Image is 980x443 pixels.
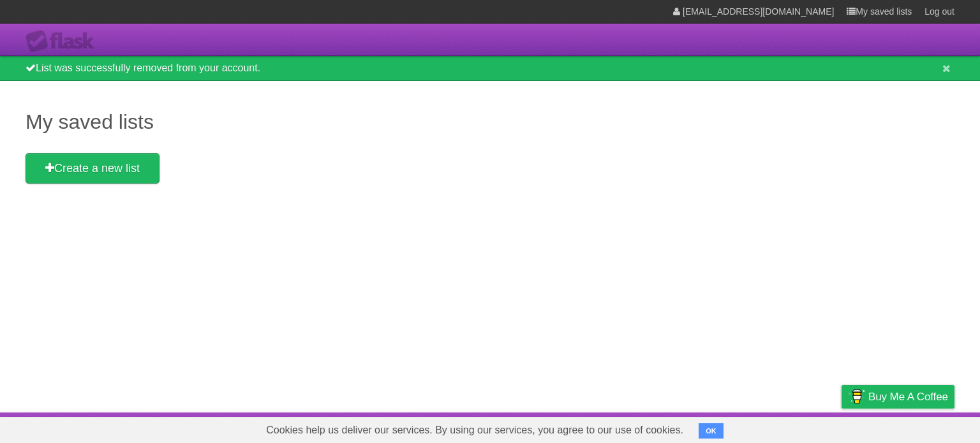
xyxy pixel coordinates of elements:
span: Cookies help us deliver our services. By using our services, you agree to our use of cookies. [253,418,696,443]
div: Flask [26,30,102,53]
img: Buy me a coffee [848,386,865,407]
a: About [672,416,699,440]
a: Developers [714,416,766,440]
a: Suggest a feature [874,416,954,440]
a: Create a new list [26,153,160,184]
h1: My saved lists [26,106,954,137]
a: Terms [782,416,810,440]
span: Buy me a coffee [868,386,948,408]
button: OK [699,423,724,439]
a: Buy me a coffee [842,385,954,409]
a: Privacy [825,416,858,440]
